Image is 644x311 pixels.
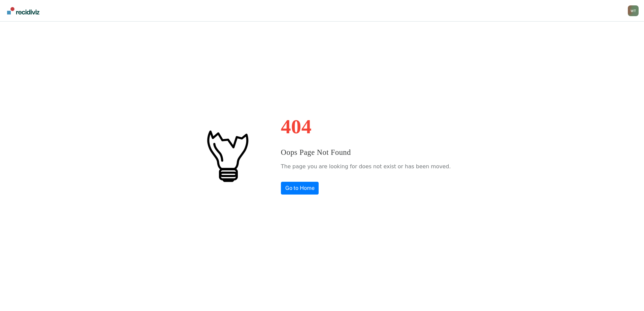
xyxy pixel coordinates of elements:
h3: Oops Page Not Found [281,147,451,158]
h1: 404 [281,116,451,137]
div: W T [628,5,639,16]
button: Profile dropdown button [628,5,639,16]
p: The page you are looking for does not exist or has been moved. [281,162,451,172]
img: # [193,122,261,189]
a: Go to Home [281,182,319,195]
img: Recidiviz [7,7,39,14]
